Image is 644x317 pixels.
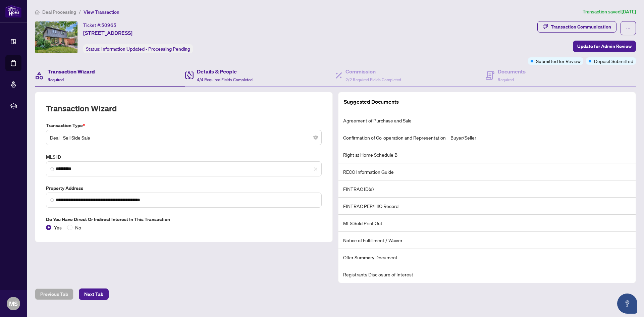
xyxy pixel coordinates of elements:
[314,167,318,171] span: close
[48,77,64,82] span: Required
[338,232,636,249] li: Notice of Fulfillment / Waiver
[46,216,322,223] label: Do you have direct or indirect interest in this transaction
[46,184,322,192] label: Property Address
[83,21,116,29] div: Ticket #:
[35,10,40,14] span: home
[9,299,18,308] span: MS
[338,129,636,146] li: Confirmation of Co-operation and Representation—Buyer/Seller
[536,57,581,65] span: Submitted for Review
[345,77,401,82] span: 2/2 Required Fields Completed
[573,41,636,52] button: Update for Admin Review
[338,266,636,283] li: Registrants Disclosure of Interest
[551,21,611,32] div: Transaction Communication
[5,5,21,17] img: logo
[344,98,399,106] article: Suggested Documents
[72,224,84,231] span: No
[50,198,54,202] img: search_icon
[35,288,73,300] button: Previous Tab
[577,41,632,52] span: Update for Admin Review
[338,215,636,232] li: MLS Sold Print Out
[46,103,117,114] h2: Transaction Wizard
[314,136,318,140] span: close-circle
[594,57,633,65] span: Deposit Submitted
[345,67,401,75] h4: Commission
[35,21,77,53] img: IMG-W12336420_1.jpg
[537,21,616,33] button: Transaction Communication
[101,46,190,52] span: Information Updated - Processing Pending
[79,8,81,16] li: /
[498,77,514,82] span: Required
[338,198,636,215] li: FINTRAC PEP/HIO Record
[197,77,253,82] span: 4/4 Required Fields Completed
[583,8,636,16] article: Transaction saved [DATE]
[338,249,636,266] li: Offer Summary Document
[83,29,132,37] span: [STREET_ADDRESS]
[50,167,54,171] img: search_icon
[51,224,64,231] span: Yes
[338,163,636,180] li: RECO Information Guide
[626,26,631,31] span: ellipsis
[338,146,636,163] li: Right at Home Schedule B
[84,289,103,300] span: Next Tab
[617,294,637,314] button: Open asap
[48,67,95,75] h4: Transaction Wizard
[101,22,116,28] span: 50965
[84,9,119,15] span: View Transaction
[197,67,253,75] h4: Details & People
[46,122,322,129] label: Transaction Type
[46,153,322,161] label: MLS ID
[338,112,636,129] li: Agreement of Purchase and Sale
[50,131,318,144] span: Deal - Sell Side Sale
[498,67,526,75] h4: Documents
[79,288,109,300] button: Next Tab
[42,9,76,15] span: Deal Processing
[338,180,636,198] li: FINTRAC ID(s)
[83,44,193,53] div: Status:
